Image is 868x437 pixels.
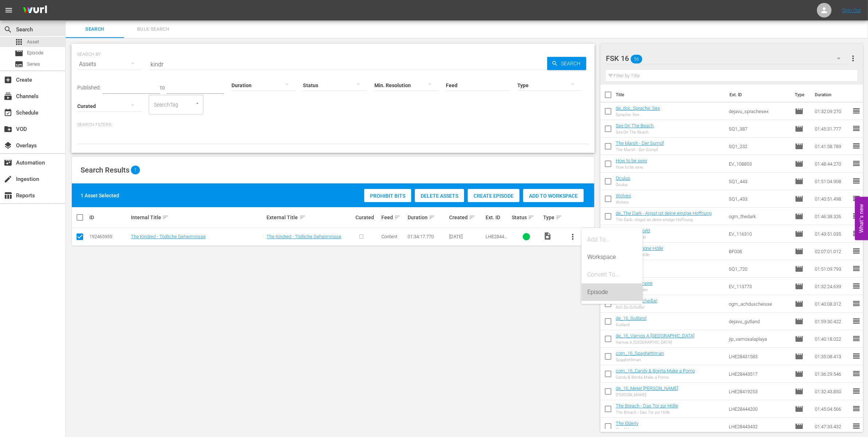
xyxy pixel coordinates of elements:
[27,61,40,68] span: Series
[726,243,792,260] td: BF008
[855,197,868,240] button: Open Feedback Widget
[849,54,857,63] span: more_vert
[4,108,12,117] span: Schedule
[812,260,852,278] td: 01:51:09.793
[726,225,792,243] td: EV_116310
[795,229,803,238] span: Episode
[267,234,342,239] a: The Kindred - Tödliche Geheimnisse
[795,124,803,133] span: Episode
[795,422,803,431] span: Episode
[77,122,589,128] p: Search Filters:
[726,138,792,155] td: SQ1_232
[795,142,803,151] span: Episode
[394,214,401,221] span: sort
[89,234,129,239] div: 192465959
[725,85,791,105] th: Ext. ID
[726,190,792,208] td: SQ1_433
[616,421,638,426] a: The Elderly
[77,54,141,74] div: Assets
[616,112,660,117] div: Sprache: Sex
[194,100,201,107] button: Open
[852,159,861,168] span: reorder
[543,232,552,240] span: Video
[812,243,852,260] td: 02:07:01.012
[364,189,411,202] button: Prohibit Bits
[795,370,803,378] span: Episode
[616,410,678,415] div: The Breach - Das Tor zur Hölle
[852,142,861,150] span: reorder
[4,141,12,150] span: Overlays
[812,330,852,348] td: 01:40:18.022
[587,266,637,283] div: Convert To...
[381,234,397,239] span: Content
[512,213,541,222] div: Status
[849,50,857,67] button: more_vert
[852,299,861,308] span: reorder
[795,334,803,343] span: Episode
[616,182,630,187] div: Oculus
[523,189,584,202] button: Add to Workspace
[790,85,810,105] th: Type
[810,85,854,105] th: Duration
[616,368,695,374] a: com_16_Candy & Bonita Make a Porno
[408,234,447,239] div: 01:34:17.770
[852,177,861,185] span: reorder
[616,193,631,198] a: Wolves
[616,428,638,432] div: The Elderly
[812,190,852,208] td: 01:40:51.498
[27,38,39,46] span: Asset
[812,365,852,383] td: 01:36:29.546
[812,208,852,225] td: 01:46:38.326
[469,214,475,221] span: sort
[70,25,120,34] span: Search
[726,173,792,190] td: SQ1_443
[616,210,712,216] a: de_The Dark - Angst ist deine einzige Hoffnung
[852,317,861,325] span: reorder
[528,214,534,221] span: sort
[795,387,803,396] span: Episode
[726,418,792,435] td: LHE28443432
[852,422,861,430] span: reorder
[852,352,861,360] span: reorder
[726,103,792,120] td: dejavu_sprachesex
[852,264,861,273] span: reorder
[812,348,852,365] td: 01:35:08.413
[162,214,169,221] span: sort
[4,92,12,101] span: Channels
[4,125,12,134] span: VOD
[15,38,23,46] span: Asset
[4,6,13,15] span: menu
[726,120,792,138] td: SQ1_387
[429,214,435,221] span: sort
[4,175,12,183] span: Ingestion
[795,317,803,326] span: Episode
[81,192,119,199] div: 1 Asset Selected
[616,322,646,327] div: Gutland
[795,159,803,168] span: Episode
[131,166,140,174] span: 1
[726,383,792,400] td: LHE28419253
[852,247,861,255] span: reorder
[415,193,464,199] span: Delete Assets
[27,49,43,57] span: Episode
[616,123,654,128] a: Sex On The Beach
[616,105,660,111] a: de_doc_Sprache: Sex
[616,85,725,105] th: Title
[812,138,852,155] td: 01:41:58.789
[616,403,678,409] a: The Breach - Das Tor zur Hölle
[812,278,852,295] td: 01:32:24.639
[160,85,165,90] span: to
[812,225,852,243] td: 01:43:51.035
[812,400,852,418] td: 01:45:04.566
[15,49,23,58] span: Episode
[726,208,792,225] td: ogm_thedark
[468,193,519,199] span: Create Episode
[4,158,12,167] span: Automation
[89,214,129,220] div: ID
[852,404,861,413] span: reorder
[616,340,694,345] div: Vamos A [GEOGRAPHIC_DATA]
[726,348,792,365] td: LHE28431583
[616,333,694,339] a: de_16_Vamos A [GEOGRAPHIC_DATA]
[795,352,803,361] span: Episode
[486,214,510,220] div: Ext. ID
